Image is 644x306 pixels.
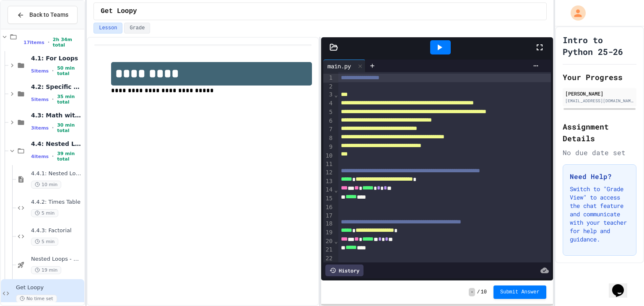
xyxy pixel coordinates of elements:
[31,68,49,74] span: 5 items
[31,256,83,263] span: Nested Loops - Quiz
[31,97,49,102] span: 5 items
[323,220,334,228] div: 18
[323,237,334,246] div: 20
[31,238,58,246] span: 5 min
[323,228,334,237] div: 19
[8,6,78,24] button: Back to Teams
[323,177,334,186] div: 13
[323,203,334,212] div: 16
[500,289,540,296] span: Submit Answer
[31,209,58,217] span: 5 min
[31,170,83,177] span: 4.4.1: Nested Loops
[31,266,61,274] span: 19 min
[31,112,83,119] span: 4.3: Math with Loops
[52,124,54,131] span: •
[563,71,636,83] h2: Your Progress
[31,125,49,131] span: 3 items
[52,96,54,103] span: •
[565,90,634,97] div: [PERSON_NAME]
[48,39,49,46] span: •
[57,122,83,133] span: 30 min total
[31,154,49,159] span: 4 items
[57,65,83,76] span: 50 min total
[124,23,150,34] button: Grade
[323,246,334,254] div: 21
[334,187,338,193] span: Fold line
[323,194,334,203] div: 15
[323,212,334,220] div: 17
[52,153,54,160] span: •
[563,121,636,144] h2: Assignment Details
[52,67,54,74] span: •
[93,23,122,34] button: Lesson
[323,186,334,194] div: 14
[16,295,57,303] span: No time set
[323,108,334,117] div: 5
[16,284,83,291] span: Get Loopy
[570,185,629,244] p: Switch to "Grade View" to access the chat feature and communicate with your teacher for help and ...
[323,169,334,177] div: 12
[323,254,334,263] div: 22
[323,74,334,83] div: 1
[31,54,83,62] span: 4.1: For Loops
[101,6,137,16] span: Get Loopy
[31,181,61,189] span: 10 min
[562,3,588,23] div: My Account
[323,83,334,91] div: 2
[323,91,334,99] div: 3
[23,40,44,45] span: 17 items
[565,98,634,104] div: [EMAIL_ADDRESS][DOMAIN_NAME]
[53,37,83,48] span: 2h 34m total
[334,91,338,98] span: Fold line
[563,34,636,57] h1: Intro to Python 25-26
[323,125,334,134] div: 7
[31,199,83,206] span: 4.4.2: Times Table
[323,160,334,169] div: 11
[477,289,480,296] span: /
[334,238,338,244] span: Fold line
[31,140,83,148] span: 4.4: Nested Loops
[469,288,475,296] span: -
[57,151,83,162] span: 39 min total
[323,60,366,72] div: main.py
[323,62,355,70] div: main.py
[31,227,83,234] span: 4.4.3: Factorial
[31,83,83,91] span: 4.2: Specific Ranges
[323,99,334,108] div: 4
[563,148,636,158] div: No due date set
[481,289,487,296] span: 10
[29,10,68,19] span: Back to Teams
[57,94,83,105] span: 35 min total
[570,171,629,182] h3: Need Help?
[325,265,364,276] div: History
[323,152,334,161] div: 10
[323,117,334,126] div: 6
[493,285,546,299] button: Submit Answer
[323,143,334,152] div: 9
[609,272,636,298] iframe: chat widget
[323,134,334,143] div: 8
